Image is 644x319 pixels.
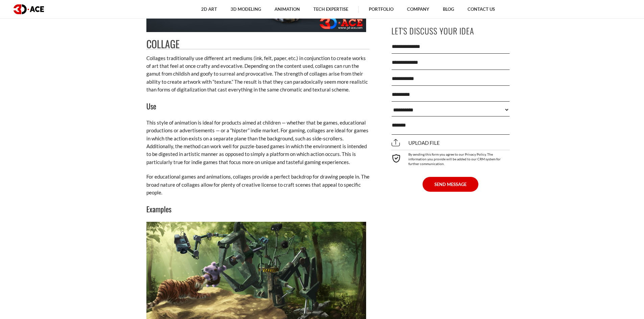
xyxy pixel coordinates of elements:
h3: Examples [146,203,369,215]
h2: Collage [146,39,369,49]
div: By sending this form you agree to our Privacy Policy. The information you provide will be added t... [391,150,510,166]
button: SEND MESSAGE [423,177,478,192]
p: Let's Discuss Your Idea [391,23,510,38]
img: logo dark [14,4,44,14]
p: This style of animation is ideal for products aimed at children — whether that be games, educatio... [146,119,369,166]
p: For educational games and animations, collages provide a perfect backdrop for drawing people in. ... [146,173,369,196]
span: Upload file [391,140,440,146]
p: Collages traditionally use different art mediums (ink, felt, paper, etc.) in conjunction to creat... [146,54,369,94]
h3: Use [146,100,369,112]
